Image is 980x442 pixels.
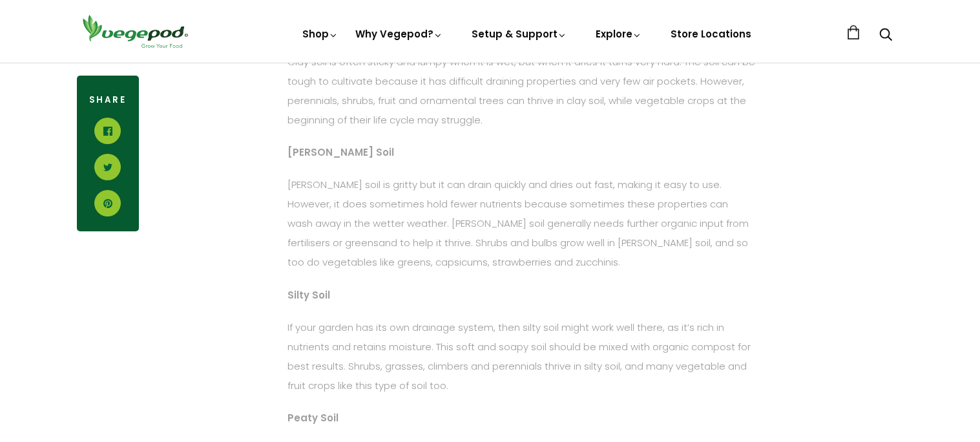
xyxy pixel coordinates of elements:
strong: Peaty Soil [287,411,339,425]
a: Shop [302,27,339,41]
p: [PERSON_NAME] soil is gritty but it can drain quickly and dries out fast, making it easy to use. ... [287,175,755,272]
a: Store Locations [671,27,751,41]
strong: [PERSON_NAME] Soil [287,145,394,159]
a: Explore [596,27,642,41]
span: Share [89,94,127,106]
p: If your garden has its own drainage system, then silty soil might work well there, as it’s rich i... [287,318,755,395]
img: Vegepod [77,13,193,50]
p: Clay soil is often sticky and lumpy when it is wet, but when it dries it turns very hard. The soi... [287,52,755,130]
strong: Silty Soil [287,288,330,302]
a: Why Vegepod? [355,27,443,41]
a: Search [879,29,892,43]
a: Setup & Support [472,27,567,41]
